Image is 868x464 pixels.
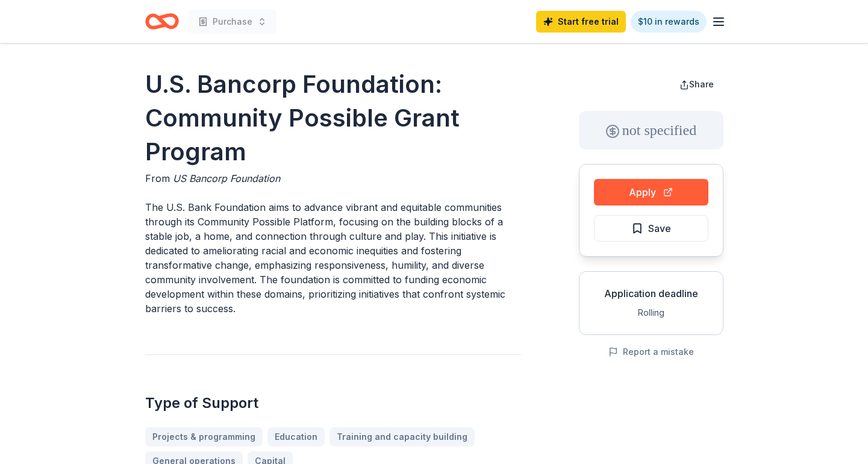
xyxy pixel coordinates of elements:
span: US Bancorp Foundation [173,172,280,184]
button: Save [594,215,708,242]
div: From [145,171,521,186]
div: Rolling [589,306,713,320]
a: $10 in rewards [631,11,707,33]
span: Share [689,79,714,89]
p: The U.S. Bank Foundation aims to advance vibrant and equitable communities through its Community ... [145,200,521,316]
div: not specified [579,111,723,149]
h2: Type of Support [145,393,521,413]
div: Application deadline [589,286,713,301]
button: Share [670,72,723,96]
a: Education [267,427,325,447]
a: Training and capacity building [329,427,475,447]
button: Purchase [189,10,276,34]
a: Start free trial [536,11,626,33]
span: Purchase [213,14,252,29]
span: Save [648,221,671,236]
a: Projects & programming [145,427,263,447]
button: Apply [594,179,708,205]
button: Report a mistake [608,345,694,359]
h1: U.S. Bancorp Foundation: Community Possible Grant Program [145,67,521,169]
a: Home [145,7,179,36]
